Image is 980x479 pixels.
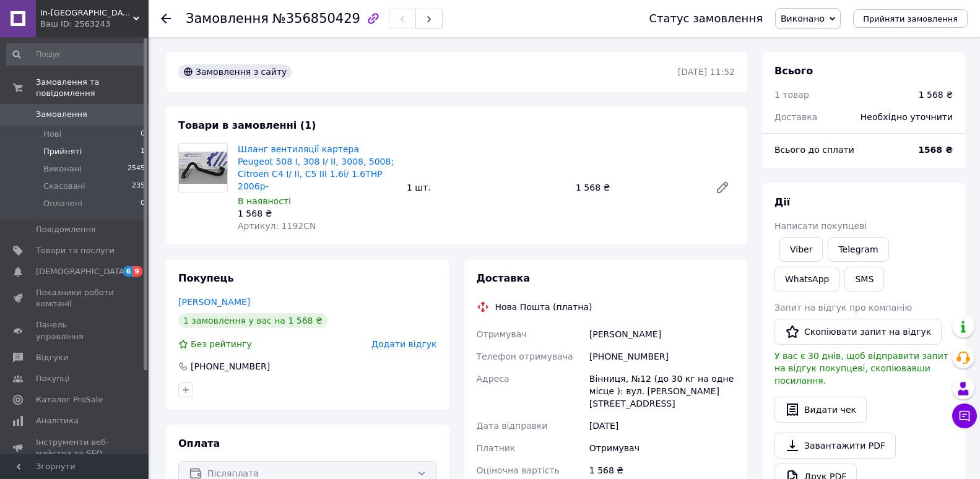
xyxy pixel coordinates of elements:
[36,77,149,99] span: Замовлення та повідомлення
[919,88,953,101] div: 1 568 ₴
[477,421,548,431] span: Дата відправки
[853,103,960,131] div: Необхідно уточнити
[587,345,737,368] div: [PHONE_NUMBER]
[587,415,737,437] div: [DATE]
[774,303,912,313] span: Запит на відгук про компанію
[272,11,360,26] span: №356850429
[238,207,397,220] div: 1 568 ₴
[492,301,596,313] div: Нова Пошта (платна)
[402,179,571,196] div: 1 шт.
[40,19,149,30] div: Ваш ID: 2563243
[238,221,316,231] span: Артикул: 1192CN
[123,266,133,277] span: 6
[43,163,82,175] span: Виконані
[781,14,825,24] span: Виконано
[43,181,85,192] span: Скасовані
[710,175,735,200] a: Редагувати
[238,144,394,191] a: Шланг вентиляції картера Peugeot 508 I, 308 I/ II, 3008, 5008; Citroen C4 I/ II, C5 III 1.6i/ 1.6...
[178,272,234,284] span: Покупець
[587,437,737,459] div: Отримувач
[43,129,61,140] span: Нові
[774,319,942,345] button: Скопіювати запит на відгук
[132,181,145,192] span: 235
[141,146,145,157] span: 1
[774,397,867,423] button: Видати чек
[828,237,888,262] a: Telegram
[36,266,128,277] span: [DEMOGRAPHIC_DATA]
[36,224,96,235] span: Повідомлення
[36,394,103,405] span: Каталог ProSale
[863,14,958,24] span: Прийняти замовлення
[477,272,531,284] span: Доставка
[774,267,839,291] a: WhatsApp
[6,43,146,66] input: Пошук
[571,179,705,196] div: 1 568 ₴
[40,7,133,19] span: In-France
[128,163,145,175] span: 2545
[774,221,867,231] span: Написати покупцеві
[853,9,968,28] button: Прийняти замовлення
[774,145,854,155] span: Всього до сплати
[774,196,790,208] span: Дії
[178,313,327,328] div: 1 замовлення у вас на 1 568 ₴
[179,152,227,183] img: Шланг вентиляції картера Peugeot 508 I, 308 I/ II, 3008, 5008; Citroen C4 I/ II, C5 III 1.6i/ 1.6...
[587,323,737,345] div: [PERSON_NAME]
[477,352,573,361] span: Телефон отримувача
[178,119,316,131] span: Товари в замовленні (1)
[36,437,115,459] span: Інструменти веб-майстра та SEO
[141,129,145,140] span: 0
[649,12,763,25] div: Статус замовлення
[844,267,884,291] button: SMS
[36,352,68,363] span: Відгуки
[477,329,527,339] span: Отримувач
[238,196,291,206] span: В наявності
[477,443,516,453] span: Платник
[477,465,560,475] span: Оціночна вартість
[587,368,737,415] div: Вінниця, №12 (до 30 кг на одне місце ): вул. [PERSON_NAME][STREET_ADDRESS]
[36,373,69,384] span: Покупці
[36,319,115,342] span: Панель управління
[774,112,817,122] span: Доставка
[178,438,220,449] span: Оплата
[189,360,271,373] div: [PHONE_NUMBER]
[477,374,510,384] span: Адреса
[43,146,82,157] span: Прийняті
[952,403,977,428] button: Чат з покупцем
[161,12,171,25] div: Повернутися назад
[36,287,115,309] span: Показники роботи компанії
[774,433,896,459] a: Завантажити PDF
[371,339,436,349] span: Додати відгук
[141,198,145,209] span: 0
[43,198,82,209] span: Оплачені
[36,109,87,120] span: Замовлення
[779,237,823,262] a: Viber
[178,64,292,79] div: Замовлення з сайту
[36,415,79,426] span: Аналітика
[132,266,142,277] span: 9
[678,67,735,77] time: [DATE] 11:52
[191,339,252,349] span: Без рейтингу
[774,65,813,77] span: Всього
[186,11,269,26] span: Замовлення
[36,245,115,256] span: Товари та послуги
[774,351,948,386] span: У вас є 30 днів, щоб відправити запит на відгук покупцеві, скопіювавши посилання.
[918,145,953,155] b: 1568 ₴
[774,90,809,100] span: 1 товар
[178,297,250,307] a: [PERSON_NAME]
